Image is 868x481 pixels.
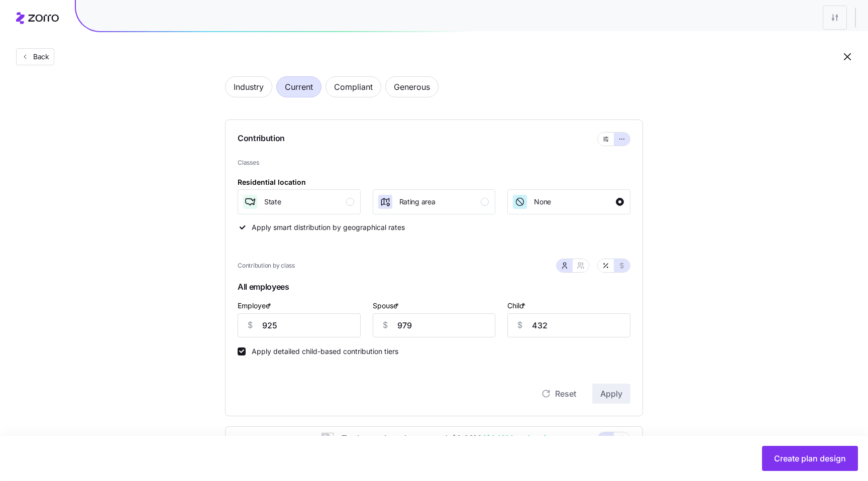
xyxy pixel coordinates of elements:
span: Industry [234,77,264,97]
span: Current [285,77,313,97]
button: Create plan design [762,446,858,471]
span: Classes [238,158,630,168]
button: Current [276,76,321,97]
span: State [264,197,281,207]
span: Generous [394,77,430,97]
button: Apply [592,384,630,404]
div: Residential location [238,177,306,188]
label: Employee [238,300,273,311]
label: Spouse [373,300,401,311]
div: $ [238,314,262,337]
span: Create plan design [774,452,846,464]
div: $ [373,314,397,337]
button: Industry [225,76,272,97]
label: Apply detailed child-based contribution tiers [246,347,398,355]
span: Contribution [238,132,285,146]
span: Total annual employer spend: $2.09M [334,432,547,445]
button: Back [16,48,54,65]
button: Compliant [325,76,381,97]
button: Reset [533,384,584,404]
span: Rating area [399,197,436,207]
span: Contribution by class [238,261,295,271]
span: None [534,197,551,207]
span: Reset [555,388,576,400]
span: Compliant [334,77,373,97]
span: Apply [600,388,622,400]
div: $ [508,314,532,337]
img: ai-icon.png [321,433,334,445]
span: ($2.13M savings) [481,432,547,445]
label: Child [507,300,527,311]
button: Generous [385,76,439,97]
span: Back [29,52,49,62]
span: All employees [238,279,630,299]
